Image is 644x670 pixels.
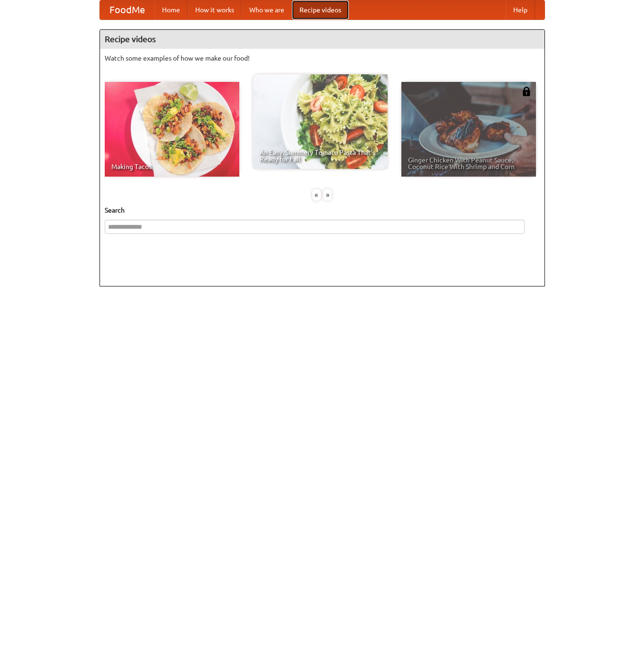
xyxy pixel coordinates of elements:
div: » [323,189,332,201]
a: How it works [188,0,242,19]
span: Making Tacos [111,163,233,170]
p: Watch some examples of how we make our food! [105,54,540,63]
span: An Easy, Summery Tomato Pasta That's Ready for Fall [260,149,381,162]
h4: Recipe videos [100,30,544,49]
a: An Easy, Summery Tomato Pasta That's Ready for Fall [253,74,388,169]
a: FoodMe [100,0,154,19]
a: Making Tacos [105,82,239,177]
img: 483408.png [522,87,531,96]
a: Recipe videos [292,0,349,19]
div: « [312,189,321,201]
a: Home [154,0,188,19]
h5: Search [105,205,540,215]
a: Help [506,0,535,19]
a: Who we are [242,0,292,19]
